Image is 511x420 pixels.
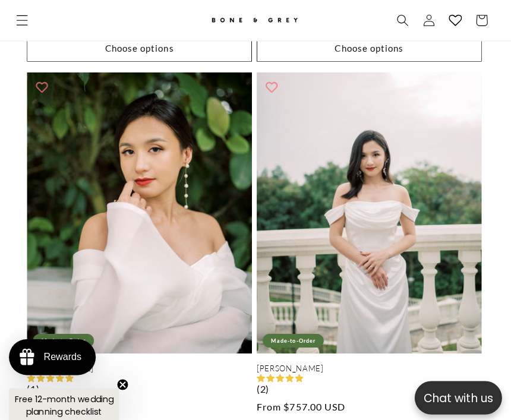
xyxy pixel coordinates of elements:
[258,33,481,61] button: Choose options
[33,75,56,99] button: Add to wishlist
[119,376,131,388] button: Close teaser
[415,387,501,404] p: Chat with us
[390,7,416,33] summary: Search
[415,378,501,412] button: Open chatbox
[18,390,116,415] span: Free 12-month wedding planning checklist
[192,6,320,34] a: Bone and Grey Bridal
[12,386,121,420] div: Free 12-month wedding planning checklistClose teaser
[30,33,253,61] button: Choose options
[30,361,253,371] a: [PERSON_NAME]
[46,349,84,360] div: Rewards
[261,75,285,99] button: Add to wishlist
[211,11,300,30] img: Bone and Grey Bridal
[258,361,481,371] a: [PERSON_NAME]
[12,7,38,33] summary: Menu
